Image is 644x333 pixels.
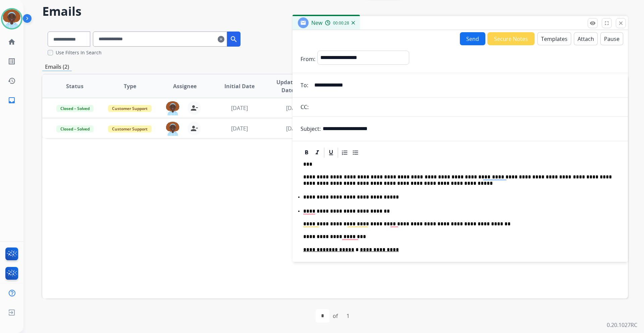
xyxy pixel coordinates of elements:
button: Secure Notes [487,32,535,45]
div: Italic [312,148,322,158]
mat-icon: fullscreen [604,20,610,26]
p: CC: [301,103,309,111]
mat-icon: home [8,38,16,46]
p: 0.20.1027RC [607,321,637,329]
span: Type [124,82,136,90]
span: [DATE] [286,104,303,112]
div: Bold [302,148,312,158]
div: Ordered List [340,148,350,158]
span: 00:00:28 [333,20,349,26]
span: [DATE] [231,125,248,132]
img: agent-avatar [166,122,179,136]
mat-icon: person_remove [190,124,198,132]
span: New [311,19,322,26]
img: avatar [2,9,21,28]
button: Pause [600,32,623,45]
img: agent-avatar [166,101,179,115]
mat-icon: history [8,77,16,85]
mat-icon: clear [218,35,224,43]
span: Updated Date [273,78,303,94]
label: Use Filters In Search [56,49,102,56]
p: From: [301,55,315,63]
mat-icon: list_alt [8,57,16,65]
span: Closed – Solved [56,105,94,112]
p: Emails (2) [42,63,72,71]
div: 1 [341,309,355,323]
mat-icon: remove_red_eye [590,20,596,26]
span: Customer Support [108,105,152,112]
span: Status [66,82,84,90]
span: [DATE] [231,104,248,112]
div: of [333,312,338,320]
div: Underline [326,148,336,158]
p: To: [301,81,308,89]
span: [DATE] [286,125,303,132]
span: Customer Support [108,125,152,132]
h2: Emails [42,5,628,18]
button: Attach [574,32,598,45]
button: Send [460,32,485,45]
mat-icon: inbox [8,96,16,104]
mat-icon: search [230,35,238,43]
mat-icon: person_remove [190,104,198,112]
span: Initial Date [224,82,255,90]
span: Assignee [173,82,197,90]
span: Closed – Solved [56,125,94,132]
mat-icon: close [618,20,624,26]
p: Subject: [301,125,321,133]
div: Bullet List [351,148,361,158]
button: Templates [537,32,571,45]
div: To enrich screen reader interactions, please activate Accessibility in Grammarly extension settings [301,159,620,306]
